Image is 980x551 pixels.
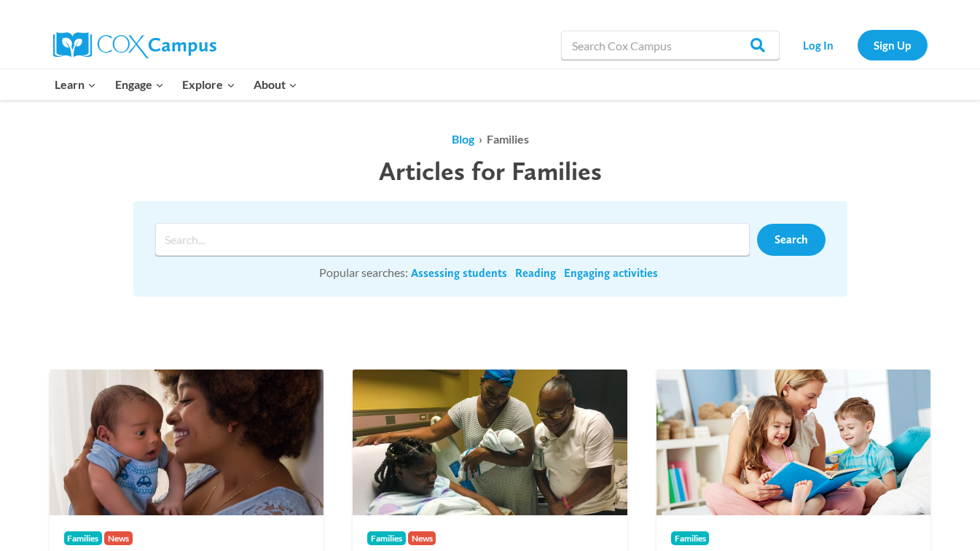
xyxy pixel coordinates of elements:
input: Search Cox Campus [561,31,780,60]
span: Families [367,531,406,545]
a: Log In [787,30,850,60]
a: Search [757,224,826,256]
span: Articles for Families [379,155,602,187]
span: Explore [182,75,235,94]
img: Cox Campus [53,32,216,58]
span: News [408,531,436,545]
span: Engage [115,75,164,94]
span: Popular searches: [319,265,408,279]
span: Search [775,232,808,246]
form: Search form [155,223,757,256]
span: Families [487,132,529,146]
span: Families [671,531,710,545]
a: Assessing students [411,265,507,281]
nav: Primary Navigation [46,69,307,100]
a: Engaging activities [564,265,658,281]
a: Blog [452,132,474,146]
span: Learn [55,75,96,94]
a: Reading [515,265,556,281]
span: News [104,531,133,545]
input: Search input [155,223,750,256]
span: About [254,75,297,94]
nav: Secondary Navigation [787,30,928,60]
span: Families [64,531,103,545]
ol: › [133,130,847,149]
a: Sign Up [858,30,928,60]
